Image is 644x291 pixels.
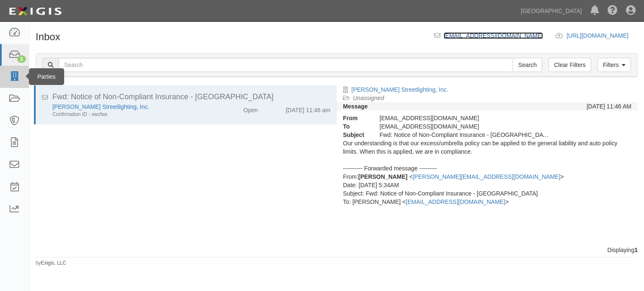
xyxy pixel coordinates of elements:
[59,58,513,72] input: Search
[548,58,591,72] a: Clear Filters
[406,198,505,205] a: [EMAIL_ADDRESS][DOMAIN_NAME]
[343,103,368,110] strong: Message
[597,58,631,72] a: Filters
[36,31,60,42] h1: Inbox
[587,102,631,111] div: [DATE] 11:46 AM
[17,55,26,63] div: 1
[52,111,209,118] div: Confirmation ID - xwcfwx
[337,122,373,131] strong: To
[373,122,556,131] div: party-avntfj@chinohills.complianz.com
[358,173,408,180] strong: [PERSON_NAME]
[413,173,560,180] a: [PERSON_NAME][EMAIL_ADDRESS][DOMAIN_NAME]
[29,246,644,254] div: Displaying
[513,58,542,72] input: Search
[566,32,638,39] a: [URL][DOMAIN_NAME]
[337,131,373,139] strong: Subject
[6,4,64,19] img: logo-5460c22ac91f19d4615b14bd174203de0afe785f0fc80cf4dbbc73dc1793850b.png
[343,164,631,206] div: ---------- Forwarded message --------- From: Date: [DATE] 5:34AM Subject: Fwd: Notice of Non-Comp...
[52,103,149,110] a: [PERSON_NAME] Streetlighting, Inc.
[373,131,556,139] div: Fwd: Notice of Non-Compliant Insurance - Chino Hills
[444,32,543,39] a: [EMAIL_ADDRESS][DOMAIN_NAME]
[52,92,330,103] div: Fwd: Notice of Non-Compliant Insurance - Chino Hills
[373,114,556,122] div: [EMAIL_ADDRESS][DOMAIN_NAME]
[286,103,330,114] div: [DATE] 11:46 am
[244,103,258,114] div: Open
[337,114,373,122] strong: From
[36,260,66,267] small: by
[634,247,638,253] b: 1
[409,173,564,180] span: < >
[608,6,618,16] i: Help Center - Complianz
[41,260,66,266] a: Exigis, LLC
[29,68,64,85] div: Parties
[353,95,384,101] a: Unassigned
[517,3,586,19] a: [GEOGRAPHIC_DATA]
[351,86,448,93] a: [PERSON_NAME] Streetlighting, Inc.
